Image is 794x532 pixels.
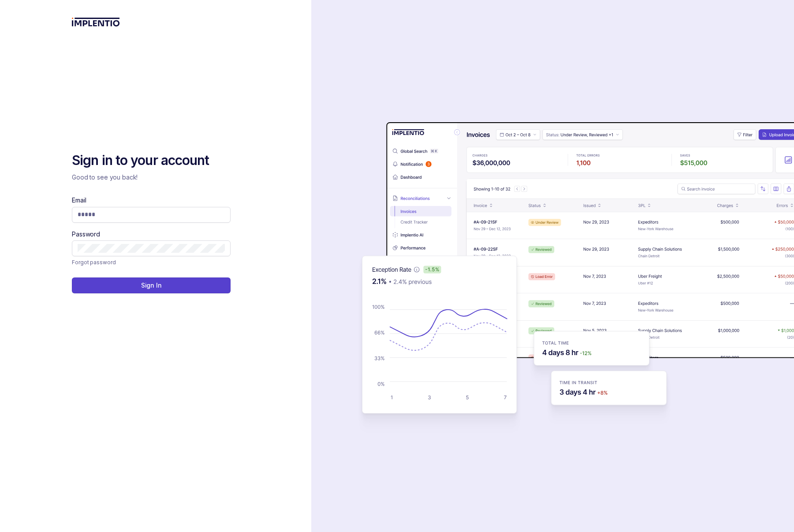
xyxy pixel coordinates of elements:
[72,277,231,293] button: Sign In
[72,196,86,205] label: Email
[72,230,100,239] label: Password
[72,173,231,182] p: Good to see you back!
[141,281,162,290] p: Sign In
[72,258,116,267] a: Link Forgot password
[72,258,116,267] p: Forgot password
[72,18,120,26] img: logo
[72,152,231,169] h2: Sign in to your account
